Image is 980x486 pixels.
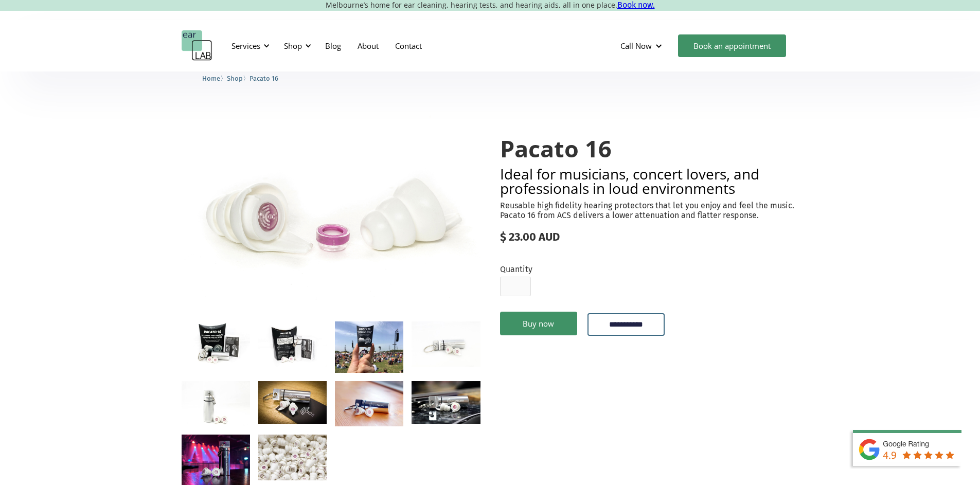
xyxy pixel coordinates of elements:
li: 〉 [202,73,227,84]
a: Buy now [500,312,577,335]
a: Contact [387,31,430,61]
a: Shop [227,73,243,83]
img: Pacato 16 [182,115,480,313]
a: home [182,30,212,61]
a: Blog [317,31,349,61]
h2: Ideal for musicians, concert lovers, and professionals in loud environments [500,167,799,195]
a: Book an appointment [678,34,786,57]
div: Call Now [612,30,673,61]
a: open lightbox [182,115,480,313]
a: open lightbox [258,321,327,367]
div: Services [225,30,273,61]
a: open lightbox [182,381,250,427]
a: open lightbox [335,381,403,427]
div: Services [231,41,260,51]
p: Reusable high fidelity hearing protectors that let you enjoy and feel the music. Pacato 16 from A... [500,201,799,220]
div: Shop [278,30,314,61]
h1: Pacato 16 [500,136,799,161]
div: Shop [284,41,302,51]
label: Quantity [500,264,532,274]
a: open lightbox [335,321,403,373]
a: Home [202,73,220,83]
a: About [349,31,387,61]
a: open lightbox [182,321,250,367]
a: open lightbox [412,381,480,424]
a: open lightbox [258,435,327,480]
span: Pacato 16 [250,75,278,82]
a: Pacato 16 [250,73,278,83]
a: open lightbox [182,435,250,484]
span: Shop [227,75,243,82]
a: open lightbox [258,381,327,424]
a: open lightbox [412,321,480,367]
div: $ 23.00 AUD [500,230,799,244]
li: 〉 [227,73,250,84]
div: Call Now [620,41,652,51]
span: Home [202,75,220,82]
